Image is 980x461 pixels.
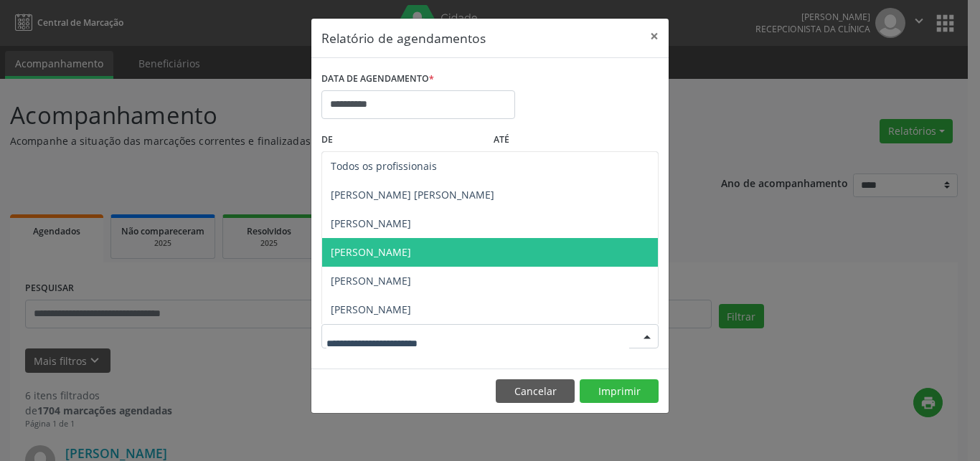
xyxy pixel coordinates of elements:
label: DATA DE AGENDAMENTO [321,68,434,90]
span: [PERSON_NAME] [331,217,411,230]
span: Todos os profissionais [331,159,437,173]
span: [PERSON_NAME] [331,303,411,316]
label: ATÉ [494,129,659,151]
button: Close [640,19,669,54]
span: [PERSON_NAME] [331,274,411,287]
h5: Relatório de agendamentos [321,29,486,47]
label: De [321,129,486,151]
button: Cancelar [496,379,575,404]
button: Imprimir [580,379,659,404]
span: [PERSON_NAME] [PERSON_NAME] [331,188,494,201]
span: [PERSON_NAME] [331,245,411,259]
